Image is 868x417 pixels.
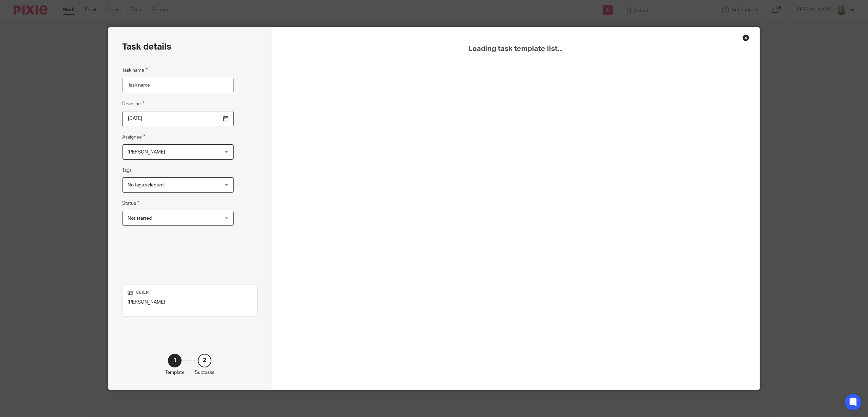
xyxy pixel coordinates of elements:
[195,369,214,376] p: Subtasks
[128,183,164,187] span: No tags selected
[122,66,148,74] label: Task name
[128,216,152,221] span: Not started
[122,133,145,141] label: Assignee
[122,199,139,207] label: Status
[288,44,743,53] span: Loading task template list...
[128,299,252,306] p: [PERSON_NAME]
[122,111,234,126] input: Pick a date
[122,41,171,53] h2: Task details
[742,34,749,41] div: Close this dialog window
[122,100,144,108] label: Deadline
[198,354,211,367] div: 2
[128,150,165,155] span: [PERSON_NAME]
[168,354,182,367] div: 1
[122,78,234,93] input: Task name
[165,369,185,376] p: Template
[122,167,132,174] label: Tags
[128,290,252,295] p: Client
